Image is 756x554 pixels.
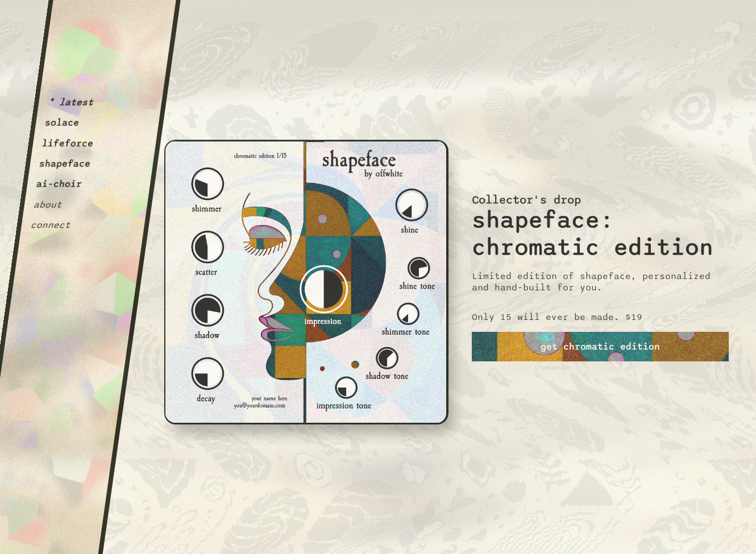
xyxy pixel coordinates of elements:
[44,117,80,128] button: solace
[36,178,83,190] button: ai-choir
[33,199,63,210] button: about
[47,97,94,108] button: * latest
[472,270,729,293] p: Limited edition of shapeface, personalized and hand-built for you.
[30,219,72,231] button: connect
[39,158,92,169] button: shapeface
[41,138,94,149] button: lifeforce
[472,207,729,261] h2: shapeface: chromatic edition
[472,311,642,323] p: Only 15 will ever be made. $19
[164,140,448,424] img: shapeface collectors
[472,332,729,361] a: get chromatic edition
[472,193,581,207] h3: Collector's drop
